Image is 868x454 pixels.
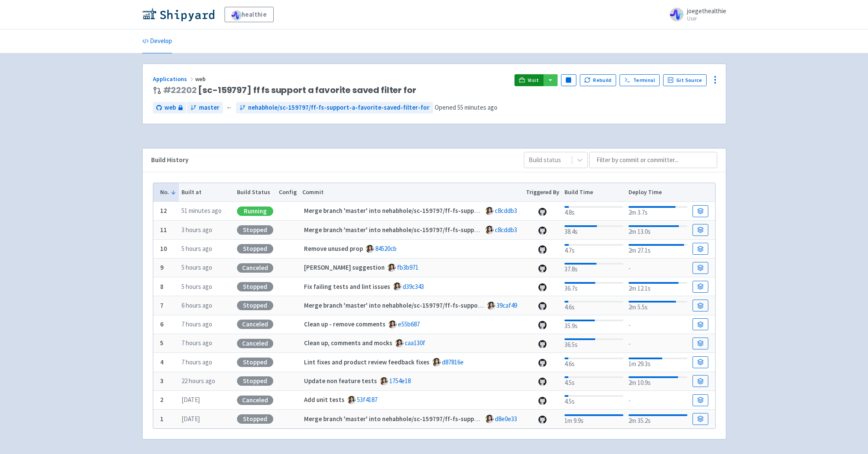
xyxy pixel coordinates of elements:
[693,243,708,255] a: Build Details
[160,244,167,253] b: 10
[626,183,690,202] th: Deploy Time
[628,204,687,218] div: 2m 3.7s
[237,358,273,367] div: Stopped
[628,280,687,294] div: 2m 12.1s
[628,394,687,406] div: -
[225,7,274,22] a: healthie
[693,205,708,217] a: Build Details
[237,339,273,348] div: Canceled
[304,415,564,423] strong: Merge branch 'master' into nehabhole/sc-159797/ff-fs-support-a-favorite-saved-filter-for
[163,85,416,95] span: [sc-159797] ff fs support a favorite saved filter for
[237,207,273,216] div: Running
[523,183,562,202] th: Triggered By
[580,74,617,86] button: Rebuild
[160,282,164,291] b: 8
[142,8,214,21] img: Shipyard logo
[589,152,717,168] input: Filter by commit or committer...
[304,282,390,291] strong: Fix failing tests and lint issues
[564,413,623,426] div: 1m 9.9s
[237,244,273,253] div: Stopped
[663,74,707,86] a: Git Source
[181,301,212,309] time: 6 hours ago
[397,263,418,271] a: fb3b971
[564,280,623,294] div: 36.7s
[687,7,726,15] span: joegethealthie
[304,226,564,234] strong: Merge branch 'master' into nehabhole/sc-159797/ff-fs-support-a-favorite-saved-filter-for
[304,396,345,404] strong: Add unit tests
[693,413,708,425] a: Build Details
[153,75,195,83] a: Applications
[528,77,539,84] span: Visit
[564,224,623,237] div: 38.4s
[375,244,397,253] a: 84520cb
[299,183,523,202] th: Commit
[665,8,726,21] a: joegethealthie User
[304,207,564,215] strong: Merge branch 'master' into nehabhole/sc-159797/ff-fs-support-a-favorite-saved-filter-for
[304,358,430,366] strong: Lint fixes and product review feedback fixes
[276,183,300,202] th: Config
[442,358,464,366] a: d87816e
[693,224,708,236] a: Build Details
[693,262,708,274] a: Build Details
[304,377,377,385] strong: Update non feature tests
[248,103,430,113] span: nehabhole/sc-159797/ff-fs-support-a-favorite-saved-filter-for
[564,318,623,331] div: 35.9s
[160,301,164,309] b: 7
[153,102,186,113] a: web
[199,103,219,113] span: master
[304,320,386,328] strong: Clean up - remove comments
[181,396,200,404] time: [DATE]
[457,103,497,111] time: 55 minutes ago
[181,320,212,328] time: 7 hours ago
[693,318,708,330] a: Build Details
[398,320,420,328] a: e55b687
[181,415,200,423] time: [DATE]
[142,29,172,53] a: Develop
[495,226,517,234] a: c8cddb3
[234,183,276,202] th: Build Status
[628,262,687,274] div: -
[160,358,164,366] b: 4
[628,319,687,330] div: -
[181,263,212,271] time: 5 hours ago
[564,204,623,218] div: 4.8s
[160,207,167,215] b: 12
[304,301,564,309] strong: Merge branch 'master' into nehabhole/sc-159797/ff-fs-support-a-favorite-saved-filter-for
[389,377,411,385] a: 1754e18
[237,282,273,291] div: Stopped
[160,415,164,423] b: 1
[237,225,273,235] div: Stopped
[693,281,708,293] a: Build Details
[181,377,215,385] time: 22 hours ago
[693,375,708,387] a: Build Details
[179,183,234,202] th: Built at
[237,263,273,273] div: Canceled
[693,338,708,349] a: Build Details
[564,375,623,388] div: 4.5s
[160,188,176,197] button: No.
[181,358,212,366] time: 7 hours ago
[628,338,687,349] div: -
[237,396,273,405] div: Canceled
[181,226,212,234] time: 3 hours ago
[237,376,273,386] div: Stopped
[564,299,623,312] div: 4.6s
[693,394,708,406] a: Build Details
[226,103,233,113] span: ←
[181,207,222,215] time: 51 minutes ago
[160,339,164,347] b: 5
[160,226,167,234] b: 11
[304,244,363,253] strong: Remove unused prop
[304,263,385,271] strong: [PERSON_NAME] suggestion
[495,207,517,215] a: c8cddb3
[160,263,164,271] b: 9
[564,393,623,407] div: 4.5s
[405,339,425,347] a: caa130f
[564,242,623,256] div: 4.7s
[237,414,273,424] div: Stopped
[237,301,273,310] div: Stopped
[687,16,726,21] small: User
[181,339,212,347] time: 7 hours ago
[628,299,687,312] div: 2m 5.5s
[304,339,392,347] strong: Clean up, comments and mocks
